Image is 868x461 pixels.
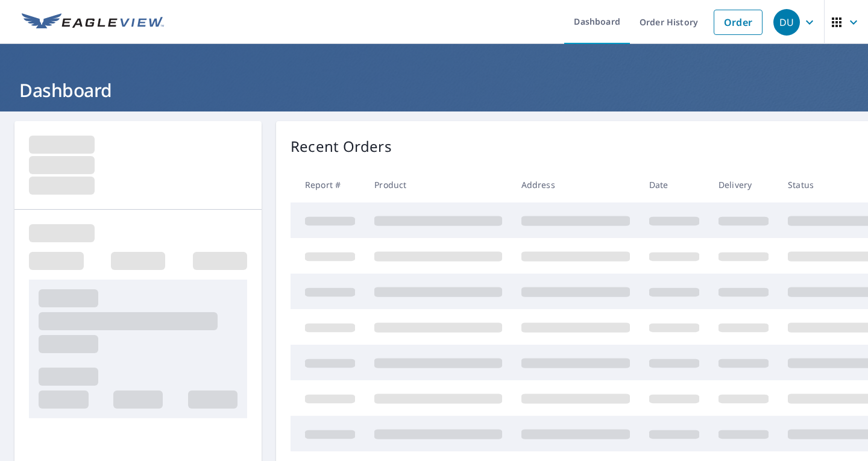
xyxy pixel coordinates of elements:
[512,167,640,202] th: Address
[709,167,778,202] th: Delivery
[365,167,512,202] th: Product
[291,136,392,157] p: Recent Orders
[640,167,709,202] th: Date
[14,78,854,102] h1: Dashboard
[714,10,763,35] a: Order
[291,167,365,202] th: Report #
[22,13,164,31] img: EV Logo
[773,9,800,36] div: DU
